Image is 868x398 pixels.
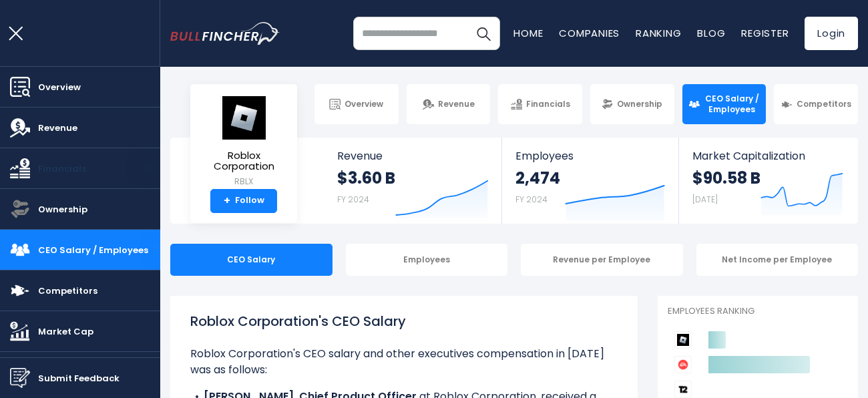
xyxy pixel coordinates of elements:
span: Revenue [337,150,489,162]
a: Revenue $3.60 B FY 2024 [324,138,502,224]
span: Submit Feedback [38,371,120,385]
img: Roblox Corporation competitors logo [674,331,692,349]
strong: + [224,195,230,207]
p: Roblox Corporation's CEO salary and other executives compensation in [DATE] was as follows: [190,346,618,378]
span: Financials [38,162,86,176]
span: CEO Salary / Employees [704,93,761,114]
strong: 2,474 [515,168,560,188]
a: Go to homepage [170,22,280,45]
small: RBLX [201,176,286,188]
span: Revenue [438,99,475,110]
a: Revenue [407,84,491,124]
a: +Follow [210,189,277,213]
button: open menu [134,165,160,172]
span: Competitors [797,99,851,110]
a: Ranking [636,26,681,40]
a: Home [513,26,543,40]
span: Employees [515,150,666,162]
small: FY 2024 [337,194,369,205]
div: Employees [346,244,508,276]
a: Ownership [590,84,674,124]
img: Take-Two Interactive Software competitors logo [674,381,692,398]
a: Financials [498,84,582,124]
span: CEO Salary / Employees [38,243,148,257]
img: Ownership [10,199,30,219]
a: Roblox Corporation RBLX [200,95,287,189]
a: Companies [559,26,620,40]
div: Net Income per Employee [696,244,859,276]
span: Market Capitalization [692,150,843,162]
div: Revenue per Employee [521,244,683,276]
span: Overview [345,99,383,110]
span: Competitors [38,284,97,298]
small: [DATE] [692,194,718,205]
button: open menu [156,246,163,253]
img: bullfincher logo [170,22,280,45]
a: Competitors [774,84,858,124]
a: Login [805,17,858,50]
span: Roblox Corporation [201,150,286,172]
div: CEO Salary [170,244,333,276]
a: Market Capitalization $90.58 B [DATE] [679,138,857,224]
span: Financials [526,99,570,110]
strong: $3.60 B [337,168,395,188]
a: CEO Salary / Employees [682,84,767,124]
span: Revenue [38,121,77,135]
a: Employees 2,474 FY 2024 [502,138,679,224]
span: Ownership [617,99,662,110]
span: Overview [38,80,81,94]
img: Electronic Arts competitors logo [674,356,692,373]
span: Ownership [38,202,87,216]
a: Overview [314,84,399,124]
strong: $90.58 B [692,168,761,188]
small: FY 2024 [515,194,548,205]
p: Employees Ranking [668,306,848,317]
a: Blog [697,26,725,40]
span: Market Cap [38,325,93,339]
button: Search [467,17,500,50]
a: Register [741,26,789,40]
h1: Roblox Corporation's CEO Salary [190,311,618,331]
